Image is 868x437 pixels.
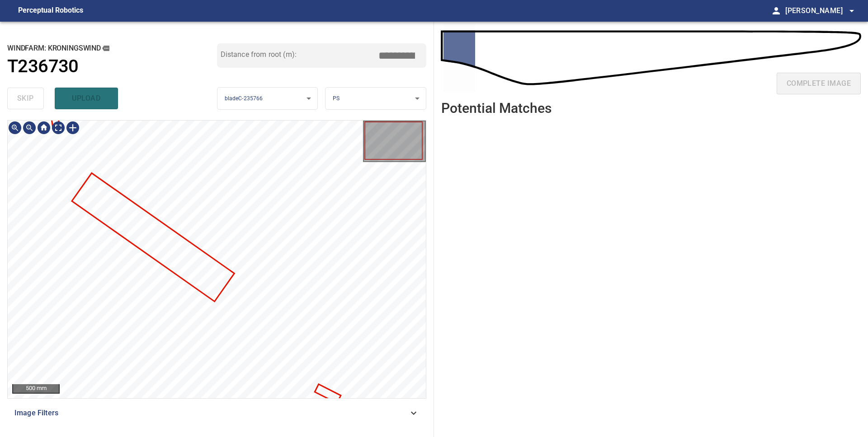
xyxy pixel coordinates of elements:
div: Image Filters [7,402,426,424]
div: Zoom out [22,121,37,135]
a: T236730 [7,56,217,77]
span: Image Filters [14,408,408,418]
span: [PERSON_NAME] [785,5,857,17]
label: Distance from root (m): [221,51,297,58]
h1: T236730 [7,56,79,77]
span: bladeC-235766 [225,95,263,102]
div: PS [325,87,426,110]
span: arrow_drop_down [846,5,857,16]
div: Toggle selection [66,121,80,135]
div: Toggle full page [51,121,66,135]
h2: Potential Matches [441,101,552,116]
span: PS [333,95,340,102]
span: person [771,5,782,16]
div: Zoom in [8,121,22,135]
button: copy message details [101,43,111,53]
figcaption: Perceptual Robotics [18,4,83,18]
div: bladeC-235766 [217,87,318,110]
h2: windfarm: Kroningswind [7,43,217,53]
div: Go home [37,121,51,135]
button: [PERSON_NAME] [782,2,857,20]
